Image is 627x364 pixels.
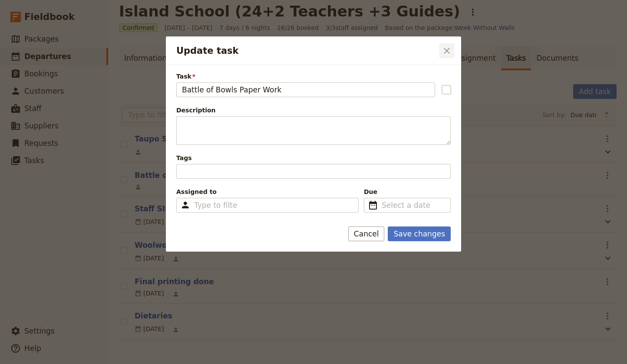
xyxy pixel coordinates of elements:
span: Task [176,72,451,81]
button: Close dialog [439,43,454,58]
button: Cancel [348,226,385,241]
span: Due [364,187,451,196]
textarea: Description [176,116,451,145]
input: Tags [182,166,184,177]
input: Due​ [382,200,445,210]
span: Description [176,106,451,115]
h2: Update task [176,44,438,57]
input: Assigned to [194,200,238,210]
span: ​ [368,200,378,210]
span: Tags [176,154,451,162]
span: Assigned to [176,187,359,196]
button: Save changes [388,226,451,241]
input: Task [176,82,435,97]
